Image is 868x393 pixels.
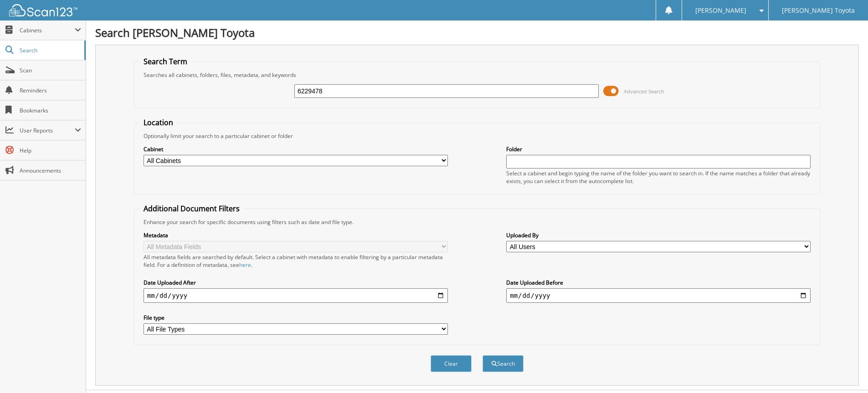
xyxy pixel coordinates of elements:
label: Cabinet [144,145,448,153]
a: here [239,261,251,269]
div: Searches all cabinets, folders, files, metadata, and keywords [139,71,815,79]
span: Cabinets [20,26,75,34]
div: Select a cabinet and begin typing the name of the folder you want to search in. If the name match... [506,169,811,185]
span: Scan [20,66,81,74]
div: Enhance your search for specific documents using filters such as date and file type. [139,218,815,226]
label: Date Uploaded Before [506,279,811,286]
img: scan123-logo-white.svg [9,4,77,16]
div: All metadata fields are searched by default. Select a cabinet with metadata to enable filtering b... [144,253,448,269]
legend: Search Term [139,56,192,66]
h1: Search [PERSON_NAME] Toyota [95,25,859,40]
iframe: Chat Widget [822,349,868,393]
input: start [144,288,448,303]
span: Announcements [20,167,81,174]
label: File type [144,314,448,322]
span: [PERSON_NAME] Toyota [782,8,855,13]
button: Clear [431,355,472,372]
span: Search [20,46,80,54]
span: Advanced Search [624,88,664,95]
label: Uploaded By [506,231,811,239]
span: [PERSON_NAME] [695,8,746,13]
span: Reminders [20,87,81,94]
span: Bookmarks [20,107,81,114]
label: Folder [506,145,811,153]
legend: Location [139,117,178,128]
span: User Reports [20,127,75,134]
span: Help [20,147,81,154]
button: Search [483,355,524,372]
legend: Additional Document Filters [139,204,244,214]
div: Optionally limit your search to a particular cabinet or folder [139,132,815,140]
label: Date Uploaded After [144,279,448,286]
label: Metadata [144,231,448,239]
input: end [506,288,811,303]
